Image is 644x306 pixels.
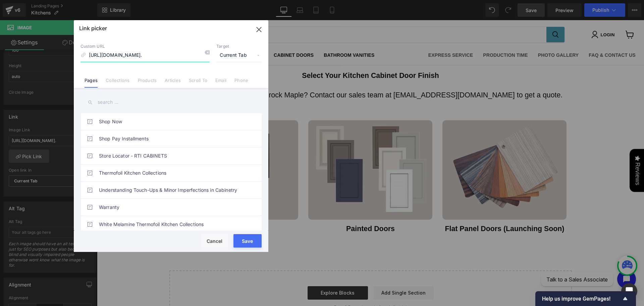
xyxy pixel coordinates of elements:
span: Help us improve GemPages! [542,296,621,302]
button: Save [233,234,262,248]
a: Production Time [381,28,436,42]
a: Email [215,78,226,88]
a: Bathroom Vanities [222,28,282,42]
a: Photo Gallery [436,28,487,42]
a: Thermofoil Kitchen Collections [99,165,247,181]
a: Thermofoil Cabinets [3,28,70,42]
p: or Drag & Drop elements from left sidebar [83,285,464,290]
ul: main menu 2.0 [3,26,282,45]
a: Painted Cabinets [70,28,127,42]
button: Search [449,7,468,22]
p: Link picker [79,25,107,32]
button: Cancel [201,234,228,248]
a: Products [138,78,157,88]
a: Accessories [127,28,172,42]
a: Articles [165,78,181,88]
div: Open Intercom Messenger [621,283,637,299]
span: Current Tab [216,49,262,62]
p: Custom URL [80,44,210,49]
a: Login [494,10,520,18]
a: White Melamine Thermofoil Kitchen Collections [99,216,247,233]
a: FAQ & Contact Us [487,28,544,42]
a: Warranty [99,199,247,216]
h1: Flat Panel Doors (Launching Soon) [345,205,470,213]
a: Scroll To [189,78,207,88]
a: Pages [85,78,98,88]
input: Search [67,7,449,22]
a: Store Locator - RTI CABINETS [99,147,247,164]
a: Collections [106,78,129,88]
span: Login [501,10,520,18]
button: Show survey - Help us improve GemPages! [542,295,629,303]
input: search ... [80,95,262,110]
a: Understanding Touch-Ups & Minor Imperfections in Cabinetry [99,182,247,199]
input: https://gempages.net [80,49,210,62]
a: Shop Pay Installments [99,130,247,147]
a: Phone [234,78,248,88]
h1: Thermofoil Doors [77,205,202,213]
a: Explore Blocks [211,266,271,279]
h1: Painted Doors [211,205,335,213]
p: Target [216,44,262,49]
div: Reviews [533,129,547,172]
a: Add Single Section [276,266,337,279]
a: EXPRESS SERVICE [326,28,381,42]
a: Cabinet Doors [172,28,222,42]
span: Looking for Plywood or Hardrock Maple? Contact our sales team at [EMAIL_ADDRESS][DOMAIN_NAME] to ... [82,71,466,79]
form: Product [67,6,468,23]
a: Shop Now [99,113,247,130]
